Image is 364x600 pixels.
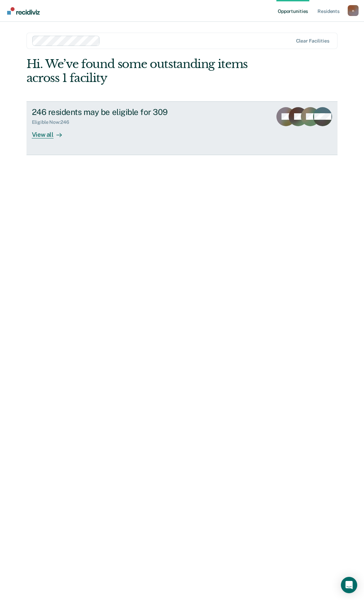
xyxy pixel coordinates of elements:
button: Profile dropdown button [348,5,359,16]
div: 246 residents may be eligible for 309 [32,107,267,117]
a: 246 residents may be eligible for 309Eligible Now:246View all [26,101,338,155]
div: n [348,5,359,16]
div: Eligible Now : 246 [32,119,75,125]
div: Hi. We’ve found some outstanding items across 1 facility [26,57,275,85]
img: Recidiviz [7,7,40,15]
div: Clear facilities [296,38,329,44]
div: Open Intercom Messenger [341,577,357,593]
div: View all [32,125,70,138]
